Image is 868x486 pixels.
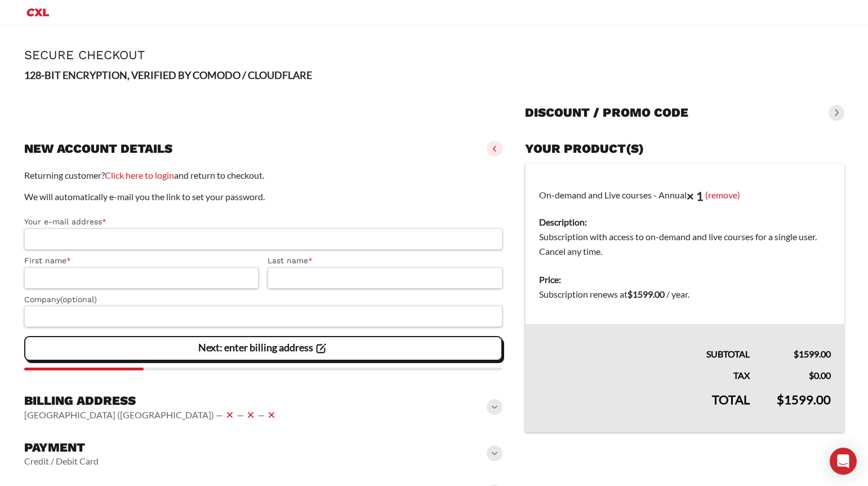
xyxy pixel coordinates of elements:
[24,440,99,456] h3: Payment
[24,254,259,267] label: First name
[539,229,830,259] dd: Subscription with access to on-demand and live courses for a single user. Cancel any time.
[105,170,174,180] a: Click here to login
[24,69,312,81] strong: 128-BIT ENCRYPTION, VERIFIED BY COMODO / CLOUDFLARE
[60,295,97,304] span: (optional)
[539,272,830,287] dt: Price:
[705,189,740,200] a: (remove)
[809,370,814,381] span: $
[794,348,831,359] bdi: 1599.00
[24,393,278,409] h3: Billing address
[24,141,172,157] h3: New account details
[539,289,689,299] span: Subscription renews at .
[24,456,99,467] vaadin-horizontal-layout: Credit / Debit Card
[794,348,799,359] span: $
[777,392,831,407] bdi: 1599.00
[526,164,844,266] td: On-demand and Live courses - Annual
[809,370,831,381] bdi: 0.00
[24,215,503,228] label: Your e-mail address
[666,289,688,299] span: / year
[526,383,763,432] th: Total
[539,215,830,229] dt: Description:
[24,168,503,183] p: Returning customer? and return to checkout.
[24,408,278,422] vaadin-horizontal-layout: [GEOGRAPHIC_DATA] ([GEOGRAPHIC_DATA]) — — —
[526,361,763,383] th: Tax
[526,324,763,361] th: Subtotal
[830,448,857,475] div: Open Intercom Messenger
[24,293,503,306] label: Company
[687,188,704,204] strong: × 1
[268,254,502,267] label: Last name
[627,289,665,299] bdi: 1599.00
[525,105,688,121] h3: Discount / promo code
[24,48,844,62] h1: Secure Checkout
[24,189,503,204] p: We will automatically e-mail you the link to set your password.
[777,392,784,407] span: $
[627,289,633,299] span: $
[24,336,503,361] vaadin-button: Next: enter billing address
